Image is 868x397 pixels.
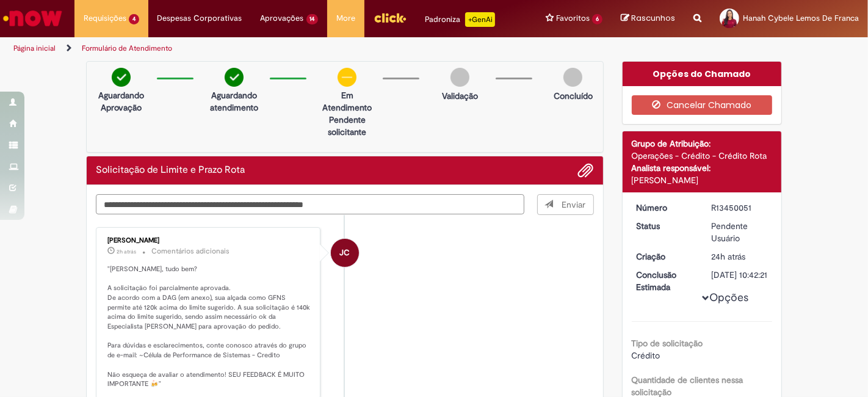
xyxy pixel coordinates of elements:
span: 2h atrás [117,248,136,255]
p: Em Atendimento [317,89,377,114]
img: ServiceNow [1,6,64,31]
img: check-circle-green.png [225,68,244,87]
span: Crédito [632,350,660,361]
button: Adicionar anexos [578,162,594,178]
span: JC [339,238,350,268]
ul: Trilhas de página [9,37,570,60]
p: +GenAi [465,12,495,27]
img: img-circle-grey.png [563,68,582,87]
div: Analista responsável: [632,162,773,174]
p: Aguardando atendimento [204,89,264,114]
span: Aprovações [261,12,304,24]
img: img-circle-grey.png [450,68,469,87]
div: Jonas Correia [331,239,359,267]
h2: Solicitação de Limite e Prazo Rota Histórico de tíquete [96,165,245,176]
div: [DATE] 10:42:21 [711,269,768,281]
span: Rascunhos [631,12,675,24]
div: Operações - Crédito - Crédito Rota [632,150,773,162]
a: Rascunhos [621,13,675,24]
time: 26/08/2025 17:42:16 [711,251,745,262]
a: Página inicial [13,43,56,53]
img: circle-minus.png [338,68,356,87]
div: [PERSON_NAME] [107,237,311,244]
span: Hanah Cybele Lemos De Franca [743,13,859,23]
dt: Criação [627,250,703,263]
div: 26/08/2025 17:42:16 [711,250,768,263]
b: Tipo de solicitação [632,338,703,349]
span: 4 [129,14,139,24]
div: [PERSON_NAME] [632,174,773,186]
dt: Conclusão Estimada [627,269,703,293]
dt: Número [627,202,703,214]
span: Despesas Corporativas [157,12,242,24]
textarea: Digite sua mensagem aqui... [96,194,524,214]
a: Formulário de Atendimento [82,43,172,53]
span: Requisições [84,12,126,24]
div: Opções do Chamado [623,62,782,86]
span: 14 [306,14,319,24]
div: Grupo de Atribuição: [632,137,773,150]
p: Pendente solicitante [317,114,377,138]
div: R13450051 [711,202,768,214]
img: check-circle-green.png [112,68,131,87]
span: Favoritos [556,12,590,24]
span: More [336,12,355,24]
span: 6 [592,14,602,24]
p: Aguardando Aprovação [92,89,151,114]
div: Padroniza [425,12,495,27]
dt: Status [627,220,703,232]
span: 24h atrás [711,251,745,262]
button: Cancelar Chamado [632,95,773,115]
img: click_logo_yellow_360x200.png [374,9,407,27]
p: "[PERSON_NAME], tudo bem? A solicitação foi parcialmente aprovada. De acordo com a DAG (em anexo)... [107,264,311,389]
time: 27/08/2025 16:04:51 [117,248,136,255]
p: Concluído [554,90,593,102]
div: Pendente Usuário [711,220,768,244]
p: Validação [442,90,478,102]
small: Comentários adicionais [151,246,230,257]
